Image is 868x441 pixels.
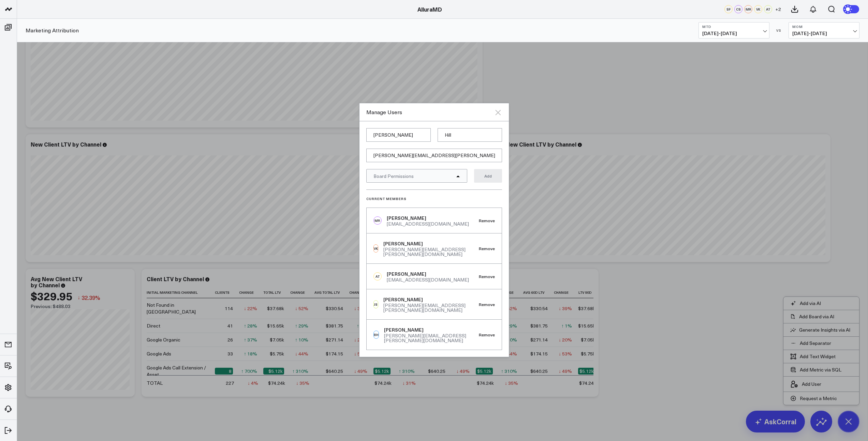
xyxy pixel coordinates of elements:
[366,108,494,116] div: Manage Users
[366,128,431,142] input: First name
[702,25,766,29] b: MTD
[479,218,495,223] button: Remove
[479,302,495,307] button: Remove
[383,240,479,247] div: [PERSON_NAME]
[373,272,382,280] div: AT
[373,173,414,179] span: Board Permissions
[417,5,442,13] a: AlluraMD
[387,222,469,226] div: [EMAIL_ADDRESS][DOMAIN_NAME]
[764,5,772,13] div: AT
[384,333,479,343] div: [PERSON_NAME][EMAIL_ADDRESS][PERSON_NAME][DOMAIN_NAME]
[792,31,856,36] span: [DATE] - [DATE]
[774,5,782,13] button: +2
[479,274,495,279] button: Remove
[373,244,379,253] div: VK
[479,332,495,337] button: Remove
[366,197,502,201] h3: Current Members
[474,169,502,183] button: Add
[383,296,479,303] div: [PERSON_NAME]
[775,7,781,12] span: + 2
[366,149,502,162] input: Type email
[373,300,379,308] div: JS
[373,331,379,339] div: BH
[26,27,79,34] a: Marketing Attribution
[387,271,469,277] div: [PERSON_NAME]
[383,247,479,257] div: [PERSON_NAME][EMAIL_ADDRESS][PERSON_NAME][DOMAIN_NAME]
[702,31,766,36] span: [DATE] - [DATE]
[387,277,469,282] div: [EMAIL_ADDRESS][DOMAIN_NAME]
[373,216,382,225] div: MR
[724,5,733,13] div: SF
[773,28,785,32] div: VS
[387,215,469,222] div: [PERSON_NAME]
[384,326,479,333] div: [PERSON_NAME]
[734,5,742,13] div: CS
[744,5,752,13] div: MR
[383,303,479,313] div: [PERSON_NAME][EMAIL_ADDRESS][PERSON_NAME][DOMAIN_NAME]
[789,22,859,39] button: MoM[DATE]-[DATE]
[698,22,769,39] button: MTD[DATE]-[DATE]
[754,5,762,13] div: VK
[792,25,856,29] b: MoM
[479,246,495,251] button: Remove
[438,128,502,142] input: Last name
